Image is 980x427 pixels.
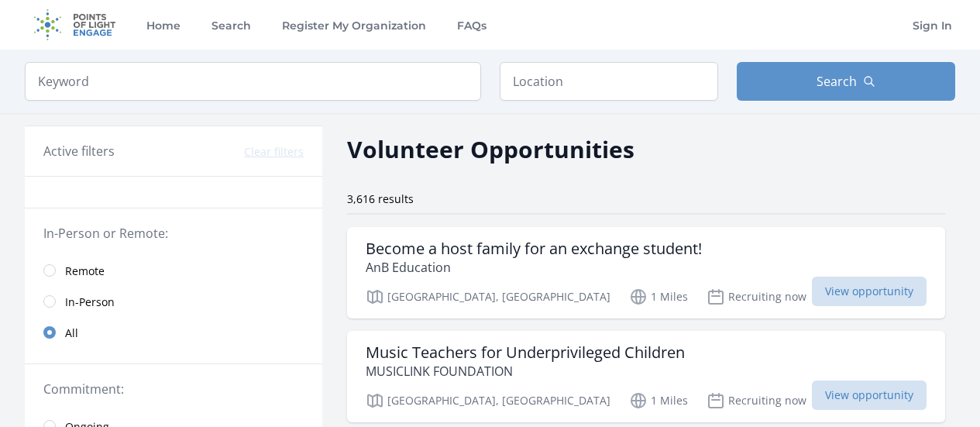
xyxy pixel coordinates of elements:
[25,62,481,101] input: Keyword
[43,380,304,398] legend: Commitment:
[366,343,685,362] h3: Music Teachers for Underprivileged Children
[366,258,702,277] p: AnB Education
[65,263,105,279] span: Remote
[629,288,688,306] p: 1 Miles
[366,362,685,381] p: MUSICLINK FOUNDATION
[366,288,610,306] p: [GEOGRAPHIC_DATA], [GEOGRAPHIC_DATA]
[812,381,927,410] span: View opportunity
[43,142,115,160] h3: Active filters
[737,62,955,101] button: Search
[25,255,322,286] a: Remote
[366,391,610,410] p: [GEOGRAPHIC_DATA], [GEOGRAPHIC_DATA]
[812,277,927,306] span: View opportunity
[65,325,78,341] span: All
[65,294,115,310] span: In-Person
[347,191,414,206] span: 3,616 results
[347,331,945,422] a: Music Teachers for Underprivileged Children MUSICLINK FOUNDATION [GEOGRAPHIC_DATA], [GEOGRAPHIC_D...
[366,239,702,258] h3: Become a host family for an exchange student!
[500,62,718,101] input: Location
[347,132,634,167] h2: Volunteer Opportunities
[707,391,806,410] p: Recruiting now
[25,317,322,348] a: All
[347,227,945,319] a: Become a host family for an exchange student! AnB Education [GEOGRAPHIC_DATA], [GEOGRAPHIC_DATA] ...
[707,288,806,306] p: Recruiting now
[817,72,857,91] span: Search
[629,391,688,410] p: 1 Miles
[25,286,322,317] a: In-Person
[43,224,304,243] legend: In-Person or Remote:
[244,144,304,160] button: Clear filters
